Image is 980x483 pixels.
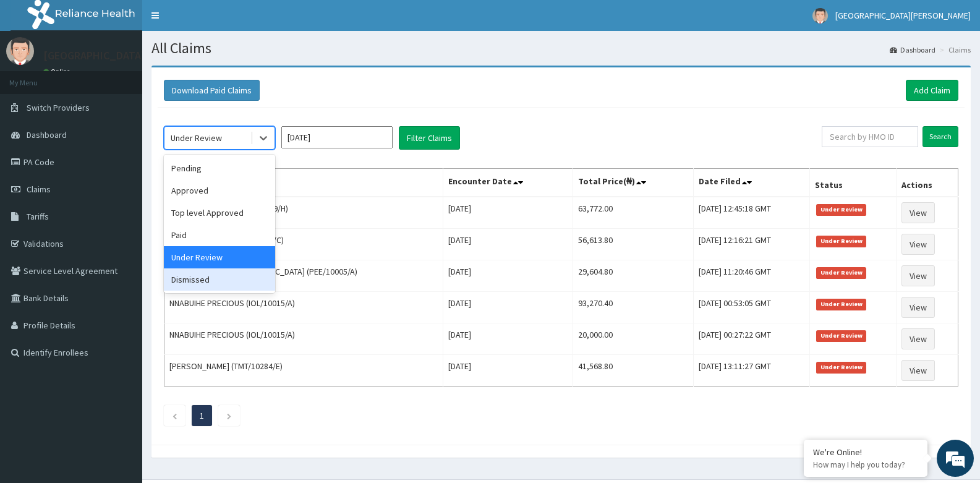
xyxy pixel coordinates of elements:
span: Switch Providers [27,102,90,113]
a: View [901,202,935,223]
button: Download Paid Claims [164,80,260,101]
a: Page 1 is your current page [200,410,204,421]
span: Under Review [816,236,866,247]
div: Under Review [164,246,275,268]
td: 63,772.00 [573,197,694,229]
th: Encounter Date [443,169,573,197]
span: Under Review [816,267,866,278]
input: Select Month and Year [281,126,393,148]
p: [GEOGRAPHIC_DATA][PERSON_NAME] [43,50,226,61]
img: User Image [812,8,828,24]
div: Chat with us now [64,69,208,85]
img: d_794563401_company_1708531726252_794563401 [23,62,50,93]
span: Tariffs [27,211,49,222]
td: 29,604.80 [573,260,694,292]
td: [DATE] [443,197,573,229]
div: Minimize live chat window [203,6,232,36]
td: [DATE] 00:53:05 GMT [694,292,810,323]
a: View [901,360,935,381]
span: Under Review [816,204,866,215]
td: 56,613.80 [573,229,694,260]
button: Filter Claims [399,126,460,150]
td: [DATE] 00:27:22 GMT [694,323,810,355]
td: 41,568.80 [573,355,694,387]
td: KingDavid Uzoma (SWF/10029/H) [164,197,443,229]
input: Search by HMO ID [822,126,918,147]
div: Top level Approved [164,202,275,224]
th: Date Filed [694,169,810,197]
td: [DATE] [443,229,573,260]
input: Search [922,126,958,147]
td: [DATE] [443,260,573,292]
th: Total Price(₦) [573,169,694,197]
div: Pending [164,157,275,179]
img: User Image [6,37,34,65]
td: [PERSON_NAME] (TMT/10284/E) [164,355,443,387]
textarea: Type your message and hit 'Enter' [6,338,236,381]
td: [DATE] 11:20:46 GMT [694,260,810,292]
p: How may I help you today? [813,459,918,470]
div: Dismissed [164,268,275,291]
td: 93,270.40 [573,292,694,323]
div: We're Online! [813,447,918,458]
td: NNABUIHE PRECIOUS (IOL/10015/A) [164,292,443,323]
span: Under Review [816,330,866,341]
a: View [901,234,935,255]
td: [DATE] 13:11:27 GMT [694,355,810,387]
td: [DATE] [443,292,573,323]
div: Under Review [171,132,222,144]
div: Paid [164,224,275,246]
a: Add Claim [906,80,958,101]
span: Dashboard [27,129,67,140]
span: Under Review [816,299,866,310]
th: Status [810,169,897,197]
th: Name [164,169,443,197]
a: Next page [226,410,232,421]
a: Dashboard [890,45,935,55]
td: [PERSON_NAME][GEOGRAPHIC_DATA] (PEE/10005/A) [164,260,443,292]
a: Online [43,67,73,76]
div: Approved [164,179,275,202]
th: Actions [897,169,958,197]
td: [PERSON_NAME] (OAL/10010/C) [164,229,443,260]
td: [DATE] [443,355,573,387]
span: Under Review [816,362,866,373]
td: [DATE] 12:16:21 GMT [694,229,810,260]
a: View [901,328,935,349]
a: View [901,265,935,286]
a: View [901,297,935,318]
span: We're online! [72,156,171,281]
a: Previous page [172,410,177,421]
td: NNABUIHE PRECIOUS (IOL/10015/A) [164,323,443,355]
span: Claims [27,184,51,195]
h1: All Claims [151,40,971,56]
span: [GEOGRAPHIC_DATA][PERSON_NAME] [835,10,971,21]
td: [DATE] [443,323,573,355]
li: Claims [937,45,971,55]
td: [DATE] 12:45:18 GMT [694,197,810,229]
td: 20,000.00 [573,323,694,355]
